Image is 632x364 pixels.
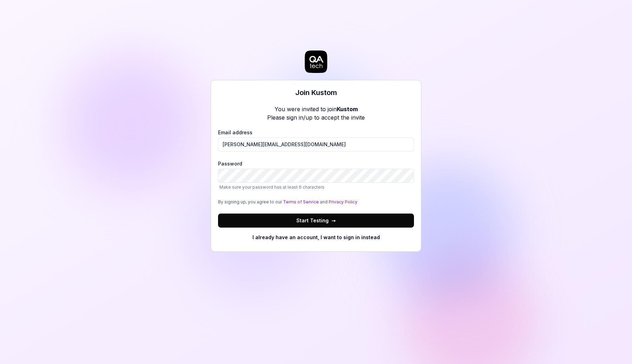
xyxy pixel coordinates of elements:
span: → [331,217,336,224]
input: PasswordMake sure your password has at least 6 characters [218,169,414,183]
input: Email address [218,137,414,151]
p: Please sign in/up to accept the invite [267,113,365,122]
a: Terms of Service [283,199,319,204]
p: You were invited to join [267,105,365,113]
label: Email address [218,129,414,151]
button: I already have an account, I want to sign in instead [218,230,414,244]
div: By signing up, you agree to our and [218,199,414,205]
span: Start Testing [296,217,336,224]
button: Start Testing→ [218,214,414,228]
label: Password [218,160,414,190]
span: Make sure your password has at least 6 characters [219,184,324,190]
b: Kustom [337,106,358,113]
h3: Join Kustom [295,87,337,98]
a: Privacy Policy [329,199,357,204]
